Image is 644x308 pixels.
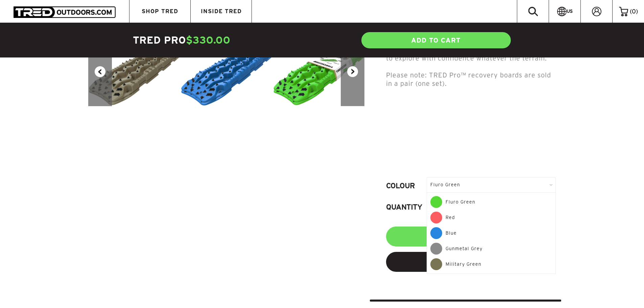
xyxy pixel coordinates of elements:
div: Blue [430,227,552,243]
img: cart-icon [619,7,628,16]
h4: TRED Pro [133,33,322,47]
span: $330.00 [186,34,231,46]
label: Quantity [386,203,427,213]
img: TRED_Pro_ISO_MILITARYGREEN_x2_f071af01-bbd6-47d3-903c-2033138e9ead_300x.png [88,37,181,106]
span: ( ) [630,8,638,15]
a: ADD TO CART [361,31,511,49]
span: SHOP TRED [142,8,178,14]
span: Please note: TRED Pro™ recovery boards are sold in a pair (one set). [386,71,551,87]
img: TRED_Pro_ISO_BLUE_x2_a4ef3000-dbc9-4e90-904d-fa9cde89e0d0_300x.png [181,37,273,106]
button: Next [341,37,364,106]
div: Military Green [430,258,552,270]
img: TRED_Pro_ISO-Green_300x.png [273,37,365,106]
div: Fluro Green [430,196,552,212]
div: Fluro Green [427,177,556,192]
div: Red [430,212,552,227]
div: Gunmetal Grey [430,243,552,258]
img: TRED Outdoors America [14,6,116,18]
input: Add to Cart [386,227,556,246]
a: Compare Models [386,252,556,272]
button: Previous [88,37,112,106]
span: INSIDE TRED [201,8,242,14]
span: 0 [632,8,636,15]
label: Colour [386,182,427,192]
